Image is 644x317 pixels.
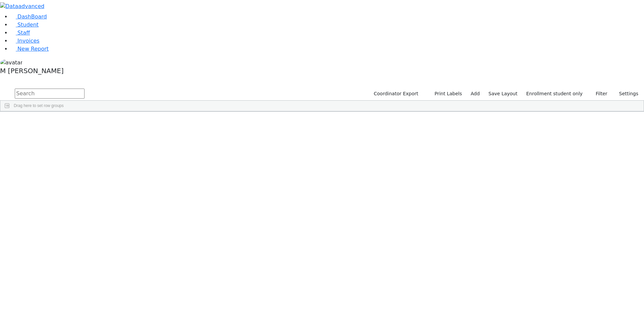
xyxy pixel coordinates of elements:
[369,89,421,99] button: Coordinator Export
[485,89,520,99] button: Save Layout
[11,38,40,44] a: Invoices
[15,89,85,99] input: Search
[17,13,47,20] span: DashBoard
[14,103,64,108] span: Drag here to set row groups
[17,38,40,44] span: Invoices
[17,30,30,36] span: Staff
[468,89,483,99] a: Add
[427,89,465,99] button: Print Labels
[11,46,49,52] a: New Report
[11,21,39,28] a: Student
[11,13,47,20] a: DashBoard
[11,30,30,36] a: Staff
[523,89,586,99] label: Enrollment student only
[17,46,49,52] span: New Report
[17,21,39,28] span: Student
[610,89,641,99] button: Settings
[587,89,610,99] button: Filter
